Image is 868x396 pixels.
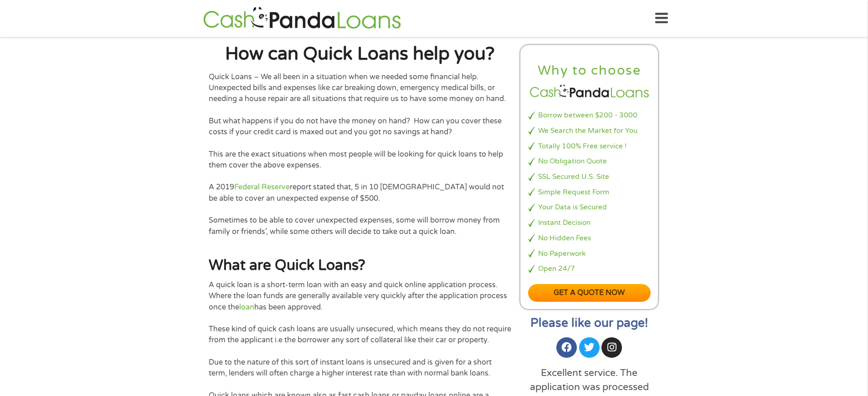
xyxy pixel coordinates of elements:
h2: Please like our page!​ [519,317,659,329]
h2: Why to choose [528,62,651,79]
p: A 2019 report stated that, 5 in 10 [DEMOGRAPHIC_DATA] would not be able to cover an unexpected ex... [209,182,511,204]
p: Due to the nature of this sort of instant loans is unsecured and is given for a short term, lende... [209,357,511,379]
a: loan [239,303,254,312]
a: Get a quote now [528,284,651,302]
li: Open 24/7 [528,264,651,274]
p: These kind of quick cash loans are usually unsecured, which means they do not require from the ap... [209,324,511,346]
a: Federal Reserve [234,183,290,192]
p: Quick Loans – We all been in a situation when we needed some financial help. Unexpected bills and... [209,71,511,105]
h2: What are Quick Loans? [209,256,511,275]
li: No Obligation Quote [528,156,651,167]
p: A quick loan is a short-term loan with an easy and quick online application process. Where the lo... [209,279,511,313]
li: SSL Secured U.S. Site [528,172,651,182]
h1: How can Quick Loans help you? [209,45,511,63]
img: GetLoanNow Logo [200,5,404,31]
p: This are the exact situations when most people will be looking for quick loans to help them cover... [209,149,511,171]
li: Simple Request Form [528,187,651,198]
li: Totally 100% Free service ! [528,141,651,152]
li: No Hidden Fees [528,233,651,244]
li: No Paperwork [528,249,651,259]
p: Sometimes to be able to cover unexpected expenses, some will borrow money from family or friends’... [209,215,511,237]
li: Borrow between $200 - 3000 [528,110,651,121]
li: Instant Decision [528,218,651,228]
li: We Search the Market for You [528,126,651,136]
li: Your Data is Secured [528,202,651,213]
p: But what happens if you do not have the money on hand? How can you cover these costs if your cred... [209,116,511,138]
